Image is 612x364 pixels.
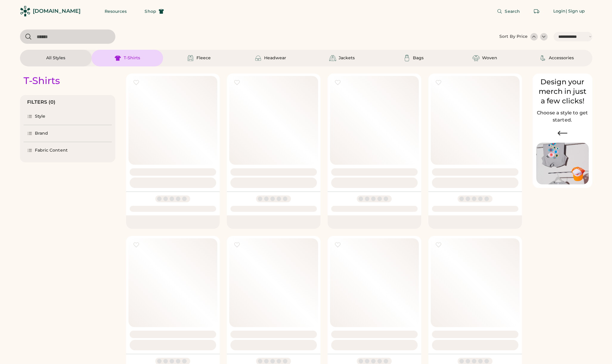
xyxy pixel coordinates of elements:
div: Sort By Price [499,34,528,40]
h2: Choose a style to get started. [536,109,589,124]
img: Rendered Logo - Screens [20,6,30,16]
div: Woven [482,55,497,61]
img: T-Shirts Icon [114,55,121,62]
img: Accessories Icon [539,55,546,62]
div: Style [35,113,46,119]
img: Bags Icon [403,55,410,62]
div: Brand [35,130,48,136]
div: Design your merch in just a few clicks! [536,77,589,106]
img: Woven Icon [472,55,480,62]
button: Search [490,5,527,17]
div: FILTERS (0) [27,99,56,106]
div: [DOMAIN_NAME] [33,7,80,15]
button: Shop [137,5,171,17]
div: Fleece [196,55,211,61]
div: Login [553,8,566,14]
div: Accessories [549,55,574,61]
div: T-Shirts [124,55,140,61]
img: Image of Lisa Congdon Eye Print on T-Shirt and Hat [536,143,589,185]
img: Fleece Icon [187,55,194,62]
div: | Sign up [566,8,585,14]
div: Jackets [339,55,355,61]
div: Headwear [264,55,286,61]
button: Resources [97,5,134,17]
div: Bags [413,55,424,61]
div: T-Shirts [24,75,60,87]
img: Headwear Icon [255,55,262,62]
span: Search [505,9,520,13]
div: All Styles [46,55,65,61]
img: Jackets Icon [329,55,336,62]
div: Fabric Content [35,147,68,153]
span: Shop [145,9,156,13]
button: Retrieve an order [531,5,543,17]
